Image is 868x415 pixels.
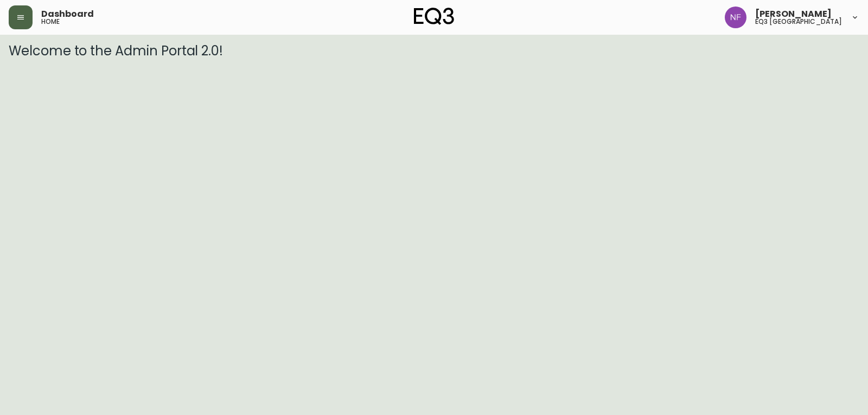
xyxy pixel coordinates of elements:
[725,7,746,28] img: 2185be282f521b9306f6429905cb08b1
[755,18,842,25] h5: eq3 [GEOGRAPHIC_DATA]
[9,43,859,59] h3: Welcome to the Admin Portal 2.0!
[41,18,60,25] h5: home
[41,10,94,18] span: Dashboard
[755,10,832,18] span: [PERSON_NAME]
[414,8,454,25] img: logo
